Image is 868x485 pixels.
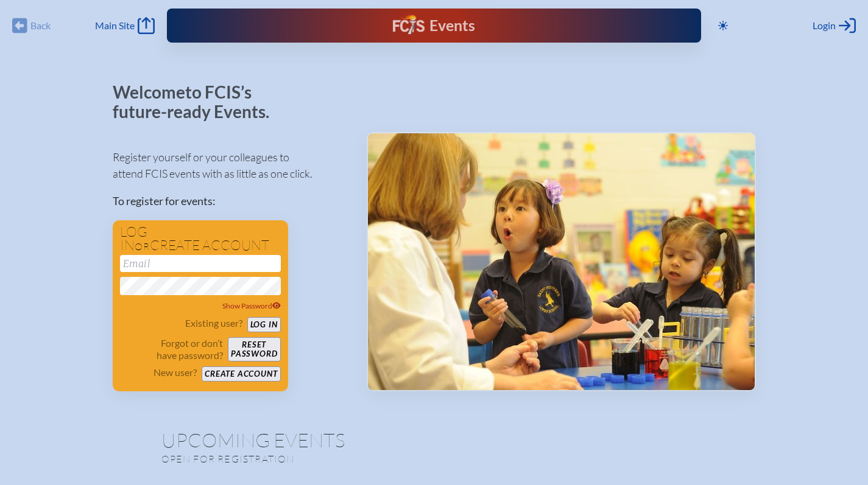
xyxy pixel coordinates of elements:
[120,337,224,361] p: Forgot or don’t have password?
[222,301,281,310] span: Show Password
[95,17,155,34] a: Main Site
[368,133,755,390] img: Events
[113,83,283,121] p: Welcome to FCIS’s future-ready Events.
[247,317,281,332] button: Log in
[120,225,281,253] h1: Log in create account
[228,337,280,361] button: Resetpassword
[320,15,548,37] div: FCIS Events — Future ready
[113,193,347,209] p: To register for events:
[95,19,135,32] span: Main Site
[161,453,483,465] p: Open for registration
[202,366,280,382] button: Create account
[185,317,242,329] p: Existing user?
[813,19,836,32] span: Login
[120,255,281,272] input: Email
[153,366,197,379] p: New user?
[135,240,150,253] span: or
[113,149,347,182] p: Register yourself or your colleagues to attend FCIS events with as little as one click.
[161,430,707,450] h1: Upcoming Events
